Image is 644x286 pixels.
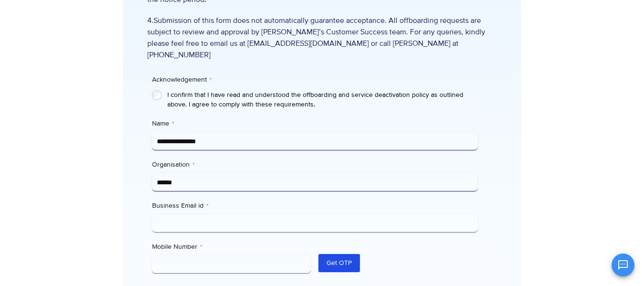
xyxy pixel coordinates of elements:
button: Open chat [612,254,634,276]
label: Business Email id [152,201,478,211]
label: Name [152,119,478,128]
label: Organisation [152,160,478,169]
legend: Acknowledgement [152,75,212,85]
button: Get OTP [318,254,360,272]
span: 4.Submission of this form does not automatically guarantee acceptance. All offboarding requests a... [147,15,497,61]
label: I confirm that I have read and understood the offboarding and service deactivation policy as outl... [167,90,478,109]
label: Mobile Number [152,242,311,252]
